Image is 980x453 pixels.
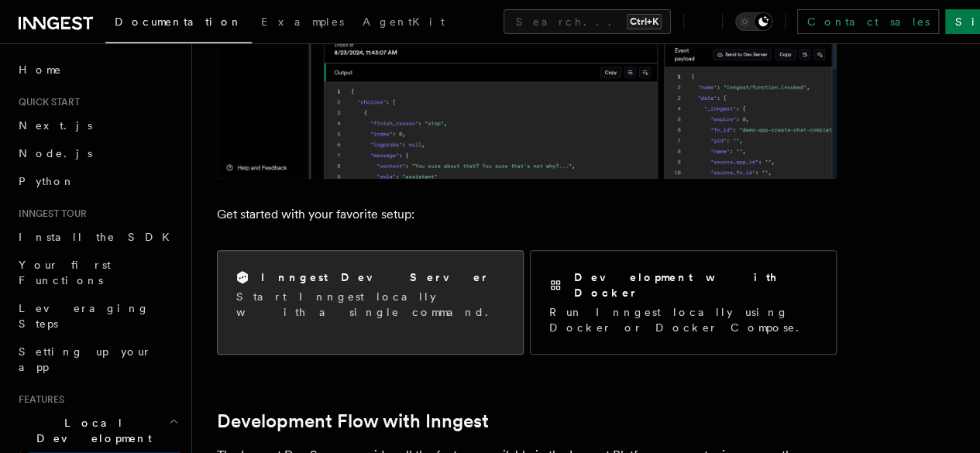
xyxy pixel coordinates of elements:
span: AgentKit [363,15,445,28]
a: Install the SDK [12,223,182,251]
a: Setting up your app [12,338,182,381]
a: Node.js [12,139,182,167]
span: Documentation [115,15,242,28]
button: Search...Ctrl+K [504,9,671,34]
span: Inngest tour [12,208,87,220]
a: Inngest Dev ServerStart Inngest locally with a single command. [217,250,524,355]
span: Quick start [12,96,80,108]
span: Features [12,393,64,406]
span: Examples [261,15,344,28]
p: Start Inngest locally with a single command. [236,289,504,320]
a: Python [12,167,182,195]
h2: Development with Docker [574,269,817,300]
h2: Inngest Dev Server [261,269,490,285]
a: Contact sales [797,9,939,34]
span: Setting up your app [19,345,152,373]
p: Get started with your favorite setup: [217,204,837,225]
span: Home [19,62,62,77]
a: Development Flow with Inngest [217,410,489,432]
span: Leveraging Steps [19,302,150,330]
p: Run Inngest locally using Docker or Docker Compose. [549,304,817,335]
button: Toggle dark mode [735,12,772,31]
span: Next.js [19,119,92,132]
span: Your first Functions [19,259,111,287]
span: Local Development [12,415,169,446]
span: Node.js [19,147,92,160]
a: Home [12,56,182,84]
a: Documentation [105,5,252,43]
span: Install the SDK [19,231,179,243]
a: Your first Functions [12,251,182,294]
a: Leveraging Steps [12,294,182,338]
span: Python [19,175,75,187]
a: Examples [252,5,353,42]
a: Next.js [12,112,182,139]
a: AgentKit [353,5,454,42]
a: Development with DockerRun Inngest locally using Docker or Docker Compose. [530,250,837,355]
button: Local Development [12,409,182,452]
kbd: Ctrl+K [627,14,662,29]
